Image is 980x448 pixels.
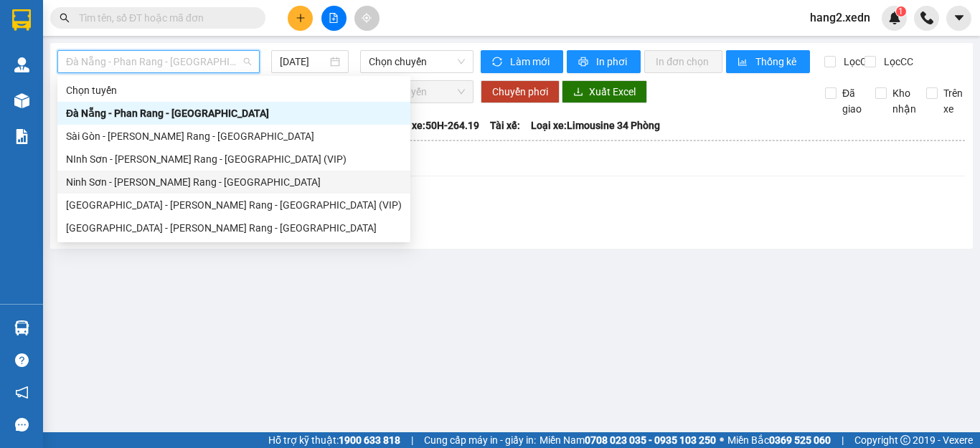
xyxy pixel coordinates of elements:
[837,85,867,117] span: Đã giao
[946,6,971,31] button: caret-down
[15,418,29,432] span: message
[15,386,29,399] span: notification
[296,13,306,23] span: plus
[738,57,750,68] span: bar-chart
[280,54,327,70] input: 14/10/2025
[66,105,402,121] div: Đà Nẵng - Phan Rang - [GEOGRAPHIC_DATA]
[57,171,410,194] div: Ninh Sơn - Phan Rang - Sài Gòn
[57,79,410,102] div: Chọn tuyến
[14,57,29,72] img: warehouse-icon
[720,437,724,443] span: ⚪️
[369,81,465,103] span: Chọn chuyến
[562,80,647,103] button: downloadXuất Excel
[920,11,933,24] img: phone-icon
[411,432,413,448] span: |
[57,216,410,239] div: Sài Gòn - Phan Rang - Ninh Sơn
[798,9,882,27] span: hang2.xedn
[492,57,504,68] span: sync
[57,125,410,148] div: Sài Gòn - Phan Rang - Đà Nẵng
[510,54,552,70] span: Làm mới
[60,13,70,23] span: search
[14,320,29,335] img: warehouse-icon
[900,435,910,445] span: copyright
[567,50,641,73] button: printerIn phơi
[596,54,629,70] span: In phơi
[953,11,966,24] span: caret-down
[66,82,402,98] div: Chọn tuyến
[938,85,969,117] span: Trên xe
[424,432,536,448] span: Cung cấp máy in - giấy in:
[66,151,402,167] div: NInh Sơn - [PERSON_NAME] Rang - [GEOGRAPHIC_DATA] (VIP)
[362,13,372,23] span: aim
[66,197,402,213] div: [GEOGRAPHIC_DATA] - [PERSON_NAME] Rang - [GEOGRAPHIC_DATA] (VIP)
[57,102,410,125] div: Đà Nẵng - Phan Rang - Sài Gòn
[66,128,402,144] div: Sài Gòn - [PERSON_NAME] Rang - [GEOGRAPHIC_DATA]
[14,129,29,144] img: solution-icon
[481,50,563,73] button: syncLàm mới
[726,50,810,73] button: bar-chartThống kê
[66,220,402,236] div: [GEOGRAPHIC_DATA] - [PERSON_NAME] Rang - [GEOGRAPHIC_DATA]
[644,50,722,73] button: In đơn chọn
[354,6,380,31] button: aim
[531,118,660,133] span: Loại xe: Limousine 34 Phòng
[398,118,479,133] span: Số xe: 50H-264.19
[769,434,831,446] strong: 0369 525 060
[329,13,339,23] span: file-add
[57,148,410,171] div: NInh Sơn - Phan Rang - Sài Gòn (VIP)
[888,11,901,24] img: icon-new-feature
[896,6,906,16] sup: 1
[268,432,400,448] span: Hỗ trợ kỹ thuật:
[481,80,560,103] button: Chuyển phơi
[15,353,29,367] span: question-circle
[66,174,402,190] div: Ninh Sơn - [PERSON_NAME] Rang - [GEOGRAPHIC_DATA]
[887,85,922,117] span: Kho nhận
[490,118,520,133] span: Tài xế:
[57,194,410,216] div: Sài Gòn - Phan Rang - Ninh Sơn (VIP)
[540,432,716,448] span: Miền Nam
[339,434,400,446] strong: 1900 633 818
[79,10,248,26] input: Tìm tên, số ĐT hoặc mã đơn
[578,57,590,68] span: printer
[755,54,798,70] span: Thống kê
[288,6,313,31] button: plus
[66,51,251,72] span: Đà Nẵng - Phan Rang - Sài Gòn
[898,6,903,16] span: 1
[842,432,844,448] span: |
[321,6,347,31] button: file-add
[12,9,31,31] img: logo-vxr
[585,434,716,446] strong: 0708 023 035 - 0935 103 250
[14,93,29,108] img: warehouse-icon
[369,51,465,72] span: Chọn chuyến
[878,54,915,70] span: Lọc CC
[838,54,875,70] span: Lọc CR
[727,432,831,448] span: Miền Bắc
